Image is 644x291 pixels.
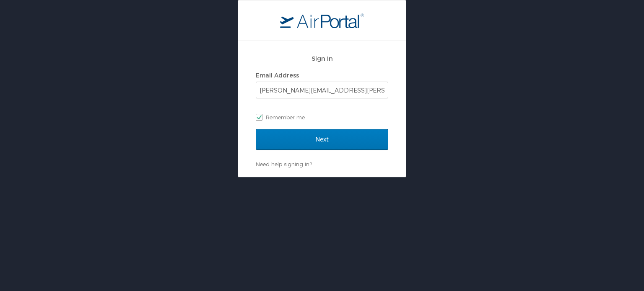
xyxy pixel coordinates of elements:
[256,72,299,79] label: Email Address
[256,129,388,150] input: Next
[256,54,388,63] h2: Sign In
[256,161,312,167] a: Need help signing in?
[256,111,388,124] label: Remember me
[280,13,364,28] img: logo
